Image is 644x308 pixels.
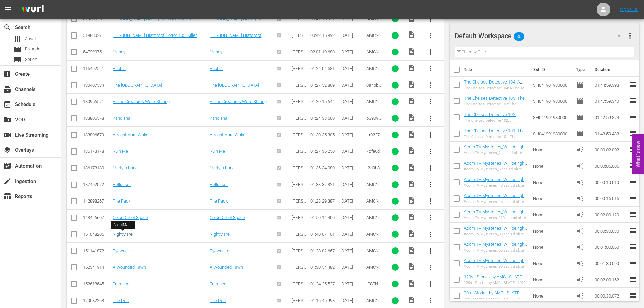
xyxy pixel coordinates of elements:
[464,297,528,301] div: 30s - Stories by AMC - SLATE - 2021
[427,164,435,172] span: more_vert
[340,165,364,170] div: [DATE]
[530,239,574,255] td: None
[83,165,111,170] div: 136173180
[3,23,11,31] span: Search
[210,298,226,303] a: The Den
[113,132,151,137] a: A Nightmare Wakes
[292,248,306,263] span: [PERSON_NAME] Feed
[464,161,527,171] a: Acorn TV Mysteries_Will be right back 05 S01642204001 FINAL
[83,265,111,270] div: 152341914
[464,135,528,139] div: The Chelsea Detective 101: The Wages of Sin
[310,265,338,270] div: 01:30:54.482
[464,199,528,204] div: Acorn TV Mysteries_15 sec ad slate
[292,232,306,247] span: [PERSON_NAME] Feed
[407,279,415,287] span: Video
[310,232,338,237] div: 01:40:07.101
[530,223,574,239] td: None
[25,56,37,63] span: Series
[592,125,629,142] td: 01:43:59.433
[113,33,199,43] a: [PERSON_NAME] History of Horror 105: Killer Creatures
[366,265,381,280] span: AMCNVR0000063724
[25,35,36,42] span: Asset
[210,132,248,137] a: A Nightmare Wakes
[25,46,40,52] span: Episode
[464,102,528,106] div: The Chelsea Detective 103: The Gentle Giant
[366,232,381,247] span: AMCNVR0000063455
[292,82,306,98] span: [PERSON_NAME] Feed
[591,60,631,79] th: Duration
[113,82,162,88] a: The [GEOGRAPHIC_DATA]
[3,70,11,78] span: Create
[340,182,364,187] div: [DATE]
[292,49,306,65] span: [PERSON_NAME] Feed
[310,99,338,104] div: 01:20:15.644
[530,190,574,207] td: None
[407,31,415,39] span: Video
[530,255,574,271] td: None
[576,129,584,138] span: Episode
[114,222,132,228] div: NightMare
[292,198,306,214] span: [PERSON_NAME] Feed
[629,145,637,153] span: reorder
[3,192,11,200] span: Reports
[464,177,527,187] a: Acorn TV Mysteries_Will be right back 10 S01642205001 FINAL
[113,165,138,170] a: Martyrs Lane
[310,215,338,220] div: 01:50:14.400
[83,132,111,137] div: 133806579
[292,116,306,131] span: [PERSON_NAME] Feed
[592,158,629,174] td: 00:00:05.005
[407,64,415,72] span: Video
[113,149,128,154] a: Ruin Me
[407,180,415,188] span: Video
[576,146,584,154] span: Ad
[530,109,574,125] td: SH041901980000
[292,165,306,181] span: [PERSON_NAME] Feed
[83,116,111,121] div: 133806578
[629,80,637,89] span: reorder
[340,215,364,220] div: [DATE]
[210,248,231,253] a: Pyewacket
[210,66,223,71] a: Phobia
[629,162,637,170] span: reorder
[423,77,439,93] button: more_vert
[310,33,338,38] div: 00:42:15.992
[113,298,129,303] a: The Den
[592,109,629,125] td: 01:42:59.874
[366,198,381,214] span: AMCNVR0000061338
[340,149,364,154] div: [DATE]
[427,114,435,122] span: more_vert
[83,33,111,38] div: 51983027
[427,31,435,40] span: more_vert
[464,118,528,123] div: The Chelsea Detective 102: [PERSON_NAME]
[592,174,629,190] td: 00:00:10.010
[407,147,415,155] span: Video
[292,99,306,114] span: [PERSON_NAME] Feed
[340,232,364,237] div: [DATE]
[576,211,584,219] span: Ad
[3,162,11,170] span: Automation
[210,165,235,170] a: Martyrs Lane
[576,194,584,203] span: Ad
[113,182,131,187] a: Hellraiser
[423,143,439,160] button: more_vert
[592,77,629,93] td: 01:44:59.393
[423,110,439,126] button: more_vert
[629,227,637,235] span: reorder
[464,226,527,236] a: Acorn TV Mysteries_Will be right back 30 S01642207001 FINA
[427,181,435,189] span: more_vert
[113,198,130,204] a: The Pack
[423,276,439,292] button: more_vert
[310,66,338,71] div: 01:24:04.581
[113,232,133,237] a: NightMare
[407,263,415,271] span: Video
[340,298,364,303] div: [DATE]
[366,66,383,81] span: AMCNFL0000002707TV
[530,125,574,142] td: SH041901980000
[4,5,12,14] span: menu
[464,216,528,220] div: Acorn TV Mysteries_120 sec ad slate
[340,82,364,88] div: [DATE]
[83,149,111,154] div: 136173178
[592,239,629,255] td: 00:01:00.060
[530,271,574,288] td: None
[592,142,629,158] td: 00:00:02.002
